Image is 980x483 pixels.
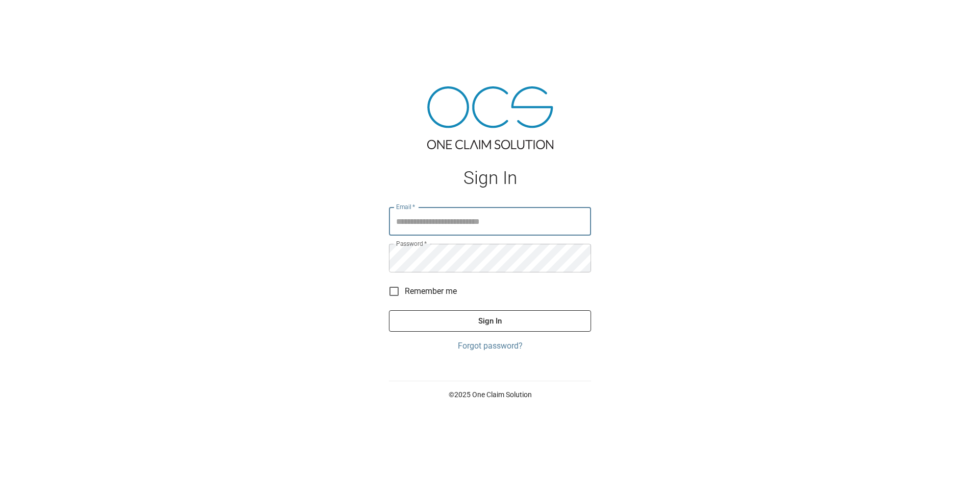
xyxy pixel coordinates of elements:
[389,310,591,332] button: Sign In
[396,202,415,211] label: Email
[396,239,427,248] label: Password
[389,340,591,352] a: Forgot password?
[12,6,53,27] img: ocs-logo-white-transparent.png
[389,389,591,400] p: © 2025 One Claim Solution
[389,168,591,189] h1: Sign In
[405,285,457,297] span: Remember me
[427,86,553,149] img: ocs-logo-tra.png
